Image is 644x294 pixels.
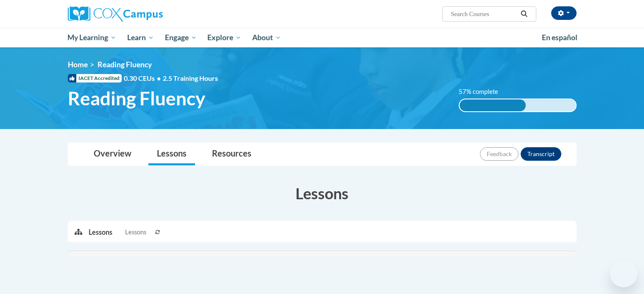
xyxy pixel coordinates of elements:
button: Transcript [521,147,561,161]
p: Lessons [89,228,112,237]
a: Learn [122,28,159,47]
span: Reading Fluency [98,60,152,69]
div: 57% complete [460,99,526,111]
span: En español [542,33,577,42]
a: About [247,28,287,47]
span: • [157,74,161,82]
button: Search [518,9,530,19]
span: IACET Accredited [68,74,122,82]
a: Lessons [148,143,195,165]
span: Engage [165,33,197,43]
span: About [252,33,281,43]
a: Explore [202,28,247,47]
a: Cox Campus [68,6,229,22]
span: 0.30 CEUs [124,74,163,83]
span: Reading Fluency [68,87,205,110]
img: Cox Campus [68,6,163,22]
a: Overview [85,143,140,165]
iframe: Button to launch messaging window [610,260,637,287]
button: Account Settings [551,6,577,20]
span: Explore [207,33,241,43]
a: My Learning [62,28,122,47]
span: 2.5 Training Hours [163,74,218,82]
label: 57% complete [459,87,507,96]
h3: Lessons [68,183,577,204]
a: Home [68,60,88,69]
a: Engage [159,28,202,47]
a: Resources [204,143,260,165]
a: En español [536,29,583,47]
span: My Learning [67,33,116,43]
span: Learn [127,33,154,43]
input: Search Courses [450,9,518,19]
button: Feedback [480,147,519,161]
div: Main menu [55,28,589,47]
span: Lessons [125,228,146,237]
